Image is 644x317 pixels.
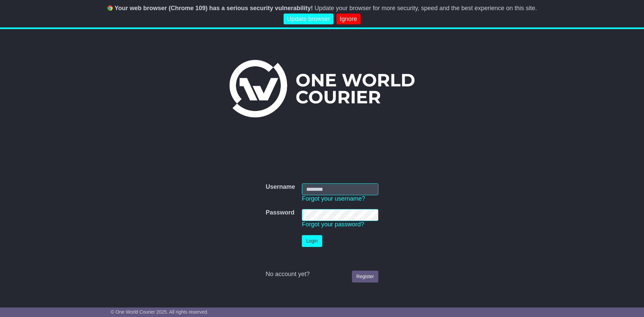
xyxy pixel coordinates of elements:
[284,14,333,25] a: Update browser
[336,14,360,25] a: Ignore
[115,5,313,12] b: Your web browser (Chrome 109) has a serious security vulnerability!
[111,309,208,315] span: © One World Courier 2025. All rights reserved.
[352,271,378,282] a: Register
[229,60,414,117] img: One World
[302,235,322,247] button: Login
[266,271,378,278] div: No account yet?
[302,195,365,202] a: Forgot your username?
[266,183,295,191] label: Username
[266,209,294,217] label: Password
[314,5,537,12] span: Update your browser for more security, speed and the best experience on this site.
[302,221,364,228] a: Forgot your password?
